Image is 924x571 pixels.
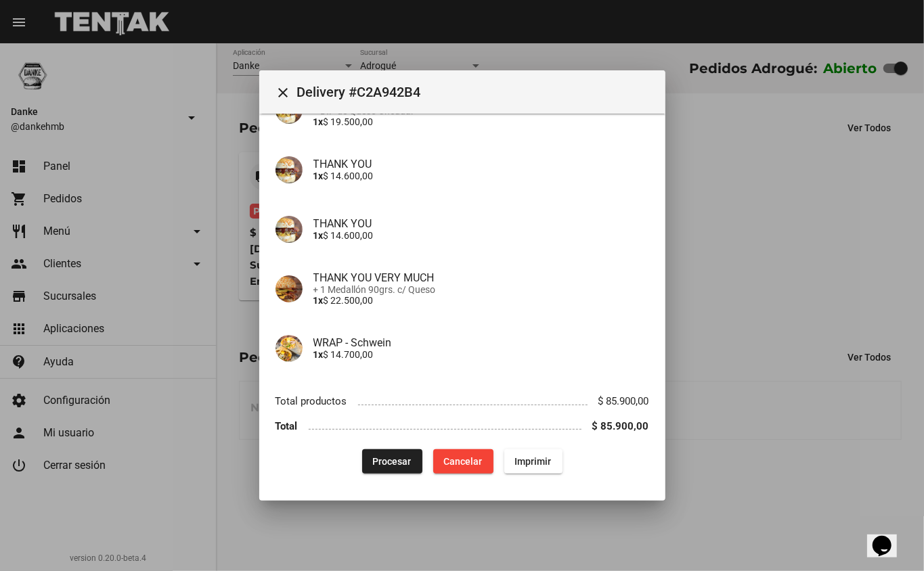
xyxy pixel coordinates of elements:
[867,517,910,557] iframe: chat widget
[276,216,303,243] img: 48a15a04-7897-44e6-b345-df5d36d107ba.png
[504,449,563,474] button: Imprimir
[313,271,649,284] h4: THANK YOU VERY MUCH
[313,336,649,349] h4: WRAP - Schwein
[313,170,324,181] b: 1x
[313,230,324,241] b: 1x
[433,449,493,474] button: Cancelar
[297,81,655,103] span: Delivery #C2A942B4
[313,349,324,360] b: 1x
[276,389,649,414] li: Total productos $ 85.900,00
[444,456,483,467] span: Cancelar
[362,449,422,474] button: Procesar
[313,170,649,181] p: $ 14.600,00
[276,85,292,101] mat-icon: Cerrar
[313,295,649,306] p: $ 22.500,00
[373,456,412,467] span: Procesar
[276,335,303,362] img: 5308311e-6b54-4505-91eb-fc6b1a7bef64.png
[313,116,649,127] p: $ 19.500,00
[276,413,649,438] li: Total $ 85.900,00
[270,78,297,106] button: Cerrar
[313,116,324,127] b: 1x
[276,275,303,302] img: 60f4cbaf-b0e4-4933-a206-3fb71a262f74.png
[313,284,649,295] span: + 1 Medallón 90grs. c/ Queso
[313,230,649,241] p: $ 14.600,00
[515,456,552,467] span: Imprimir
[276,156,303,183] img: 48a15a04-7897-44e6-b345-df5d36d107ba.png
[313,217,649,230] h4: THANK YOU
[313,158,649,170] h4: THANK YOU
[313,295,324,306] b: 1x
[313,349,649,360] p: $ 14.700,00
